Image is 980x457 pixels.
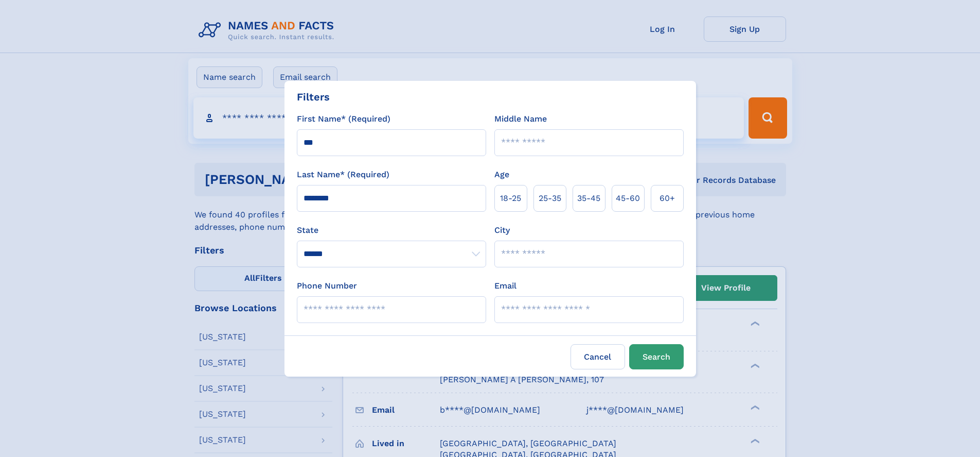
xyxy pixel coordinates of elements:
[577,192,600,205] span: 35‑45
[494,168,509,181] label: Age
[539,192,561,205] span: 25‑35
[297,224,486,236] label: State
[660,192,675,205] span: 60+
[494,224,510,236] label: City
[571,344,625,369] label: Cancel
[629,344,684,369] button: Search
[297,89,330,105] div: Filters
[616,192,640,205] span: 45‑60
[494,280,516,292] label: Email
[494,113,547,125] label: Middle Name
[297,168,389,181] label: Last Name* (Required)
[297,280,357,292] label: Phone Number
[500,192,521,205] span: 18‑25
[297,113,390,125] label: First Name* (Required)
